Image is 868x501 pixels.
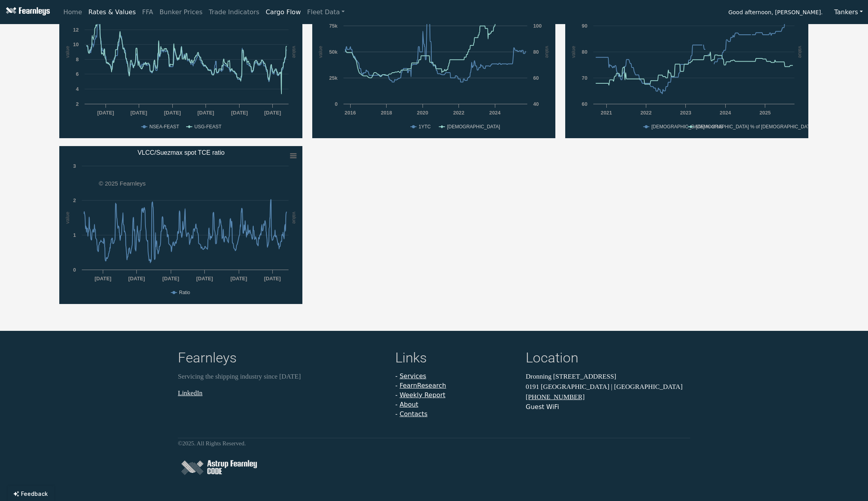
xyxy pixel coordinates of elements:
text: 2023 [680,110,691,116]
text: [DEMOGRAPHIC_DATA] [447,124,500,129]
p: Servicing the shipping industry since [DATE] [178,372,386,382]
button: Tankers [829,5,868,20]
text: 4 [76,86,79,92]
text: 0 [73,267,76,273]
svg: VLCC/Suezmax spot TCE ratio [59,146,302,304]
text: 70 [582,75,587,81]
button: Guest WiFi [526,402,559,412]
text: 1YTC [419,124,431,129]
text: [DATE] [231,110,248,116]
li: - [395,381,516,390]
text: 3 [73,163,76,169]
text: [DATE] [162,276,179,281]
text: 80 [582,49,587,55]
text: Ratio [179,290,190,295]
text: [DEMOGRAPHIC_DATA] % of [DEMOGRAPHIC_DATA] [696,124,814,129]
text: 25k [329,75,338,81]
text: [DATE] [230,276,247,281]
text: 12 [73,27,79,33]
text: [DATE] [130,110,147,116]
li: - [395,409,516,419]
text: 50k [329,49,338,55]
text: 10 [73,41,79,47]
a: Contacts [400,410,428,418]
text: value [291,212,297,224]
li: - [395,400,516,409]
text: NSEA-FEAST [149,124,179,129]
small: © 2025 . All Rights Reserved. [178,440,246,447]
text: value [64,212,70,224]
text: 2021 [601,110,612,116]
text: [DATE] [264,110,281,116]
text: 80 [533,49,539,55]
text: value [570,46,576,58]
text: value [64,46,70,58]
text: 2022 [453,110,464,116]
text: VLCC/Suezmax spot TCE ratio [138,149,225,156]
text: USG-FEAST [194,124,222,129]
p: 0191 [GEOGRAPHIC_DATA] | [GEOGRAPHIC_DATA] [526,382,690,392]
text: 100 [533,23,542,29]
img: Fearnleys Logo [4,7,50,17]
text: 60 [533,75,539,81]
text: 40 [533,101,539,107]
text: value [317,46,323,58]
text: 1 [73,232,76,238]
text: 2016 [345,110,356,116]
text: [DATE] [197,110,214,116]
text: 2 [76,101,79,107]
text: [DEMOGRAPHIC_DATA] % of NB [651,124,723,129]
text: value [544,46,550,58]
text: 75k [329,23,338,29]
text: 2020 [417,110,428,116]
a: Weekly Report [400,391,445,399]
text: [DATE] [164,110,181,116]
a: Cargo Flow [262,4,304,20]
h4: Links [395,350,516,368]
p: Dronning [STREET_ADDRESS] [526,372,690,382]
text: 2 [73,197,76,203]
text: 0 [335,101,338,107]
a: FFA [139,4,157,20]
text: [DATE] [97,110,114,116]
a: LinkedIn [178,389,202,397]
a: Bunker Prices [156,4,206,20]
text: 2024 [720,110,731,116]
text: © 2025 Fearnleys [99,180,146,187]
a: Services [400,372,426,380]
a: About [400,401,418,408]
a: Trade Indicators [206,4,262,20]
h4: Location [526,350,690,368]
text: [DATE] [196,276,213,281]
text: [DATE] [264,276,281,281]
text: 2018 [381,110,392,116]
text: value [797,46,803,58]
text: 2024 [489,110,501,116]
text: 8 [76,56,79,62]
h4: Fearnleys [178,350,386,368]
li: - [395,372,516,381]
text: [DATE] [94,276,111,281]
a: Fleet Data [304,4,348,20]
a: Rates & Values [85,4,139,20]
text: 2025 [759,110,770,116]
a: [PHONE_NUMBER] [526,393,585,401]
text: 90 [582,23,587,29]
text: 60 [582,101,587,107]
text: value [291,46,297,58]
a: Home [60,4,85,20]
span: Good afternoon, [PERSON_NAME]. [728,6,823,20]
text: [DATE] [128,276,145,281]
text: 2022 [640,110,651,116]
a: FearnResearch [400,382,446,389]
text: 6 [76,71,79,77]
li: - [395,390,516,400]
